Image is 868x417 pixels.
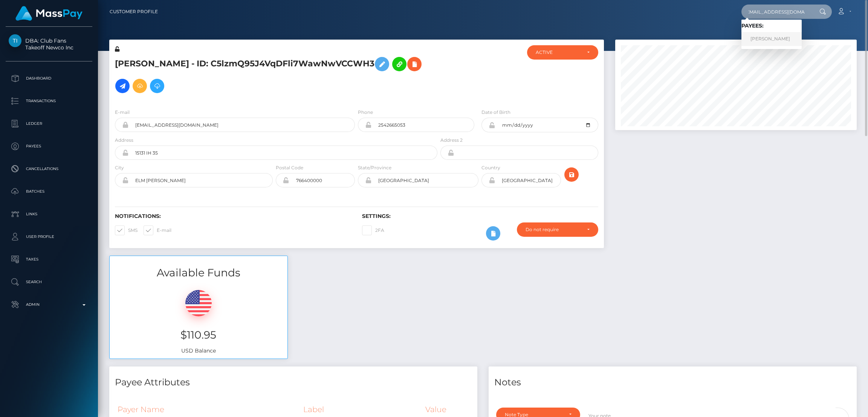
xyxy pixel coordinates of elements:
label: Postal Code [276,164,303,171]
h4: Payee Attributes [115,376,472,389]
label: Address 2 [440,137,463,144]
p: Transactions [9,95,89,107]
img: MassPay Logo [15,6,83,21]
p: Admin [9,299,89,310]
label: Phone [358,109,373,116]
button: ACTIVE [527,45,598,60]
span: DBA: Club Fans Takeoff Newco Inc [6,37,92,51]
div: USD Balance [110,281,287,359]
label: Date of Birth [481,109,510,116]
a: User Profile [6,227,92,246]
p: Payees [9,141,89,152]
label: E-mail [144,225,171,235]
img: Takeoff Newco Inc [9,34,21,47]
h3: $110.95 [115,328,282,342]
label: State/Province [358,164,391,171]
img: USD.png [185,290,212,316]
label: Country [481,164,500,171]
p: Dashboard [9,73,89,84]
a: Initiate Payout [115,79,130,93]
a: [PERSON_NAME] [741,32,802,46]
a: Payees [6,137,92,156]
a: Search [6,273,92,291]
p: User Profile [9,231,89,242]
a: Cancellations [6,159,92,178]
button: Do not require [517,222,598,237]
p: Cancellations [9,163,89,175]
input: Search... [741,5,812,19]
label: City [115,164,124,171]
h6: Payees: [741,23,802,29]
p: Taxes [9,254,89,265]
a: Links [6,205,92,224]
h5: [PERSON_NAME] - ID: C5lzmQ95J4VqDFli7WawNwVCCWH3 [115,53,433,97]
h6: Notifications: [115,213,351,219]
a: Transactions [6,92,92,110]
p: Search [9,276,89,288]
h4: Notes [494,376,851,389]
div: ACTIVE [536,49,581,55]
div: Do not require [526,227,581,233]
a: Ledger [6,114,92,133]
a: Dashboard [6,69,92,88]
p: Batches [9,186,89,197]
h6: Settings: [362,213,598,219]
label: 2FA [362,225,384,235]
label: SMS [115,225,138,235]
h3: Available Funds [110,265,287,280]
a: Admin [6,295,92,314]
p: Links [9,208,89,220]
label: Address [115,137,133,144]
a: Taxes [6,250,92,269]
a: Customer Profile [110,4,158,20]
a: Batches [6,182,92,201]
label: E-mail [115,109,130,116]
p: Ledger [9,118,89,129]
